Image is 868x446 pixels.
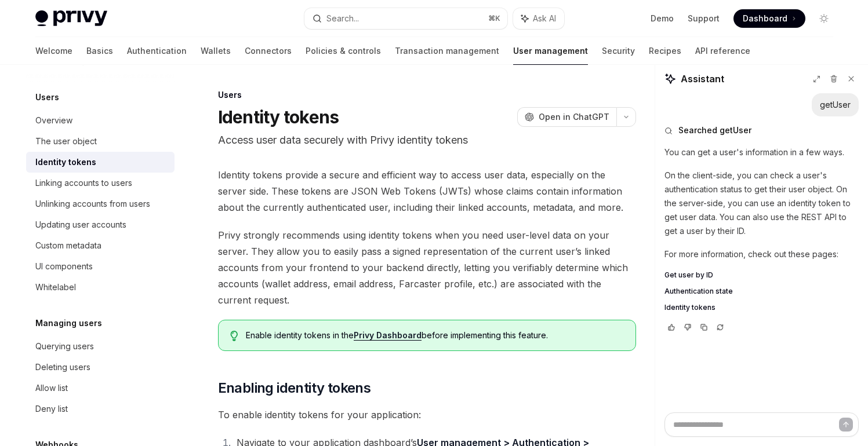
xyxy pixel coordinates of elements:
span: Dashboard [743,13,787,24]
span: Identity tokens [664,303,716,312]
a: Privy Dashboard [354,330,422,341]
div: Users [218,89,636,101]
a: Deleting users [26,357,175,378]
a: Support [688,13,720,24]
p: For more information, check out these pages: [664,247,859,261]
a: Identity tokens [664,303,859,312]
span: Enable identity tokens in the before implementing this feature. [246,330,623,341]
a: Connectors [245,37,292,65]
a: Updating user accounts [26,214,175,235]
span: Searched getUser [678,125,751,136]
span: Enabling identity tokens [218,379,371,397]
span: Get user by ID [664,270,713,280]
div: Updating user accounts [35,218,126,232]
div: Deny list [35,402,68,416]
span: Assistant [681,72,724,86]
div: Deleting users [35,360,90,374]
a: Custom metadata [26,235,175,256]
a: Unlinking accounts from users [26,193,175,214]
button: Searched getUser [664,125,859,136]
a: UI components [26,256,175,277]
a: API reference [695,37,750,65]
a: Authentication [127,37,187,65]
a: Get user by ID [664,270,859,280]
a: Dashboard [733,9,805,28]
h1: Identity tokens [218,107,339,127]
img: light logo [35,10,107,27]
p: You can get a user's information in a few ways. [664,145,859,159]
div: Allow list [35,381,68,395]
span: Ask AI [533,13,556,24]
a: Transaction management [395,37,499,65]
a: Demo [651,13,674,24]
span: Privy strongly recommends using identity tokens when you need user-level data on your server. The... [218,227,636,308]
a: Identity tokens [26,152,175,173]
div: The user object [35,134,97,148]
a: Policies & controls [306,37,381,65]
a: Whitelabel [26,277,175,298]
a: Authentication state [664,287,859,296]
div: Querying users [35,339,94,353]
a: Wallets [201,37,231,65]
div: Whitelabel [35,280,76,294]
a: Basics [86,37,113,65]
span: Identity tokens provide a secure and efficient way to access user data, especially on the server ... [218,167,636,215]
a: Recipes [649,37,681,65]
a: User management [513,37,588,65]
button: Send message [839,418,853,432]
div: Linking accounts to users [35,176,132,190]
button: Toggle dark mode [815,9,833,28]
p: On the client-side, you can check a user's authentication status to get their user object. On the... [664,169,859,238]
div: Custom metadata [35,239,101,253]
span: To enable identity tokens for your application: [218,407,636,423]
span: Open in ChatGPT [539,111,609,123]
a: Welcome [35,37,72,65]
button: Search...⌘K [304,8,507,29]
span: Authentication state [664,287,733,296]
a: The user object [26,131,175,152]
span: ⌘ K [488,14,500,23]
a: Security [602,37,635,65]
h5: Users [35,90,59,104]
div: Overview [35,114,72,127]
button: Open in ChatGPT [517,107,616,127]
h5: Managing users [35,316,102,330]
a: Allow list [26,378,175,399]
p: Access user data securely with Privy identity tokens [218,132,636,148]
div: getUser [820,99,851,111]
a: Deny list [26,399,175,419]
a: Linking accounts to users [26,173,175,193]
svg: Tip [230,331,238,341]
div: UI components [35,259,93,273]
div: Identity tokens [35,155,96,169]
a: Querying users [26,336,175,357]
div: Search... [326,12,359,25]
a: Overview [26,110,175,131]
div: Unlinking accounts from users [35,197,150,211]
button: Ask AI [513,8,564,29]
